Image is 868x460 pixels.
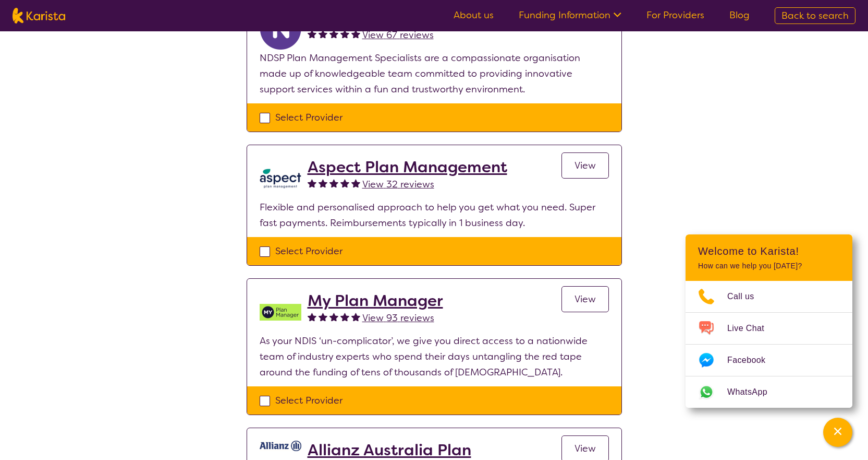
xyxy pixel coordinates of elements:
p: Flexible and personalised approach to help you get what you need. Super fast payments. Reimbursem... [260,199,609,231]
a: View [561,152,609,179]
img: fullstar [351,312,360,321]
a: Web link opens in a new tab. [686,376,852,408]
img: Karista logo [13,8,65,23]
span: WhatsApp [727,384,780,400]
img: fullstar [308,29,316,38]
span: Back to search [781,9,849,22]
img: fullstar [308,179,316,187]
a: Aspect Plan Management [308,158,507,176]
span: View [574,159,596,172]
p: NDSP Plan Management Specialists are a compassionate organisation made up of knowledgeable team c... [260,50,609,97]
img: fullstar [329,312,338,321]
img: rr7gtpqyd7oaeufumguf.jpg [260,441,301,451]
img: fullstar [319,29,327,38]
img: fullstar [329,179,338,187]
a: For Providers [646,9,704,21]
span: Live Chat [727,321,777,336]
img: fullstar [340,312,349,321]
a: View [561,286,609,312]
span: View [574,293,596,305]
button: Channel Menu [823,418,852,447]
img: fullstar [340,29,349,38]
p: How can we help you [DATE]? [698,262,840,270]
p: As your NDIS ‘un-complicator’, we give you direct access to a nationwide team of industry experts... [260,333,609,380]
img: fullstar [308,312,316,321]
a: Funding Information [519,9,621,21]
a: Blog [729,9,750,21]
span: Facebook [727,352,778,368]
a: View 67 reviews [362,27,434,43]
img: fullstar [351,179,360,187]
ul: Choose channel [686,281,852,408]
a: My Plan Manager [308,291,443,310]
span: View [574,442,596,455]
img: fullstar [329,29,338,38]
img: fullstar [351,29,360,38]
img: v05irhjwnjh28ktdyyfd.png [260,291,301,333]
div: Channel Menu [686,234,852,408]
span: View 93 reviews [362,312,434,324]
span: View 67 reviews [362,29,434,41]
h2: Welcome to Karista! [698,245,840,257]
img: fullstar [319,312,327,321]
img: fullstar [340,179,349,187]
img: fullstar [319,179,327,187]
a: View 32 reviews [362,176,434,192]
a: About us [454,9,494,21]
a: Back to search [775,7,855,24]
img: lkb8hqptqmnl8bp1urdw.png [260,158,301,199]
span: View 32 reviews [362,178,434,191]
span: Call us [727,289,767,304]
a: View 93 reviews [362,310,434,326]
